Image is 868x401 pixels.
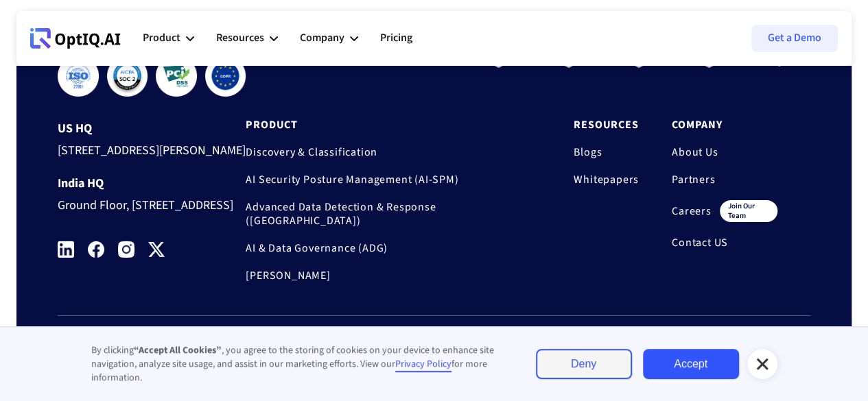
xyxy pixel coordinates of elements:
[246,269,541,282] a: [PERSON_NAME]
[216,18,278,59] div: Resources
[246,118,541,132] a: Product
[134,343,222,357] strong: “Accept All Cookies”
[143,29,180,47] div: Product
[58,177,246,191] div: India HQ
[643,349,739,379] a: Accept
[380,18,412,59] a: Pricing
[143,18,194,59] div: Product
[672,236,777,250] a: Contact US
[672,204,712,218] a: Careers
[536,349,632,379] a: Deny
[91,343,508,385] div: By clicking , you agree to the storing of cookies on your device to enhance site navigation, anal...
[216,29,264,47] div: Resources
[58,122,246,136] div: US HQ
[395,357,451,372] a: Privacy Policy
[58,136,246,161] div: [STREET_ADDRESS][PERSON_NAME]
[300,29,344,47] div: Company
[720,200,777,222] div: join our team
[30,48,31,49] div: Webflow Homepage
[751,25,838,52] a: Get a Demo
[574,118,639,132] a: Resources
[246,200,541,228] a: Advanced Data Detection & Response ([GEOGRAPHIC_DATA])
[574,145,639,159] a: Blogs
[672,118,777,132] a: Company
[30,18,121,59] a: Webflow Homepage
[574,173,639,186] a: Whitepapers
[672,145,777,159] a: About Us
[58,191,246,216] div: Ground Floor, [STREET_ADDRESS]
[300,18,358,59] div: Company
[672,173,777,186] a: Partners
[246,173,541,186] a: AI Security Posture Management (AI-SPM)
[246,241,541,255] a: AI & Data Governance (ADG)
[246,145,541,159] a: Discovery & Classification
